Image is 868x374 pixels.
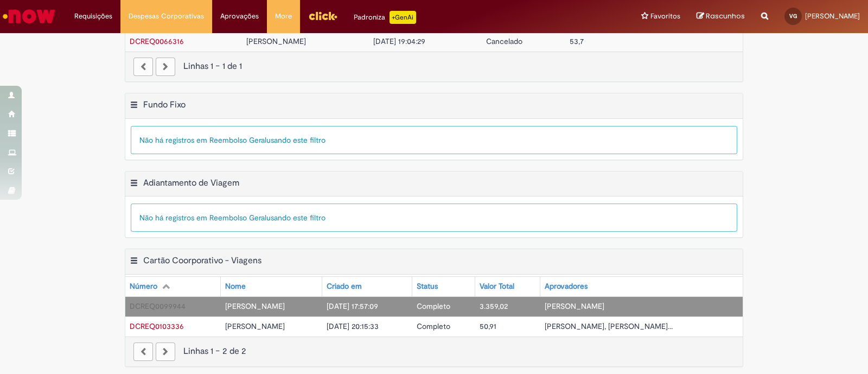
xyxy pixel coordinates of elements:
[706,11,745,21] span: Rascunhos
[133,345,735,358] div: Linhas 1 − 2 de 2
[417,321,450,331] span: Completo
[373,36,425,46] span: [DATE] 19:04:29
[308,8,337,24] img: click_logo_yellow_360x200.png
[225,321,285,331] span: [PERSON_NAME]
[143,99,186,110] h2: Fundo Fixo
[275,11,292,22] span: More
[143,178,239,188] h2: Adiantamento de Viagem
[225,301,285,311] span: [PERSON_NAME]
[266,135,325,145] span: usando este filtro
[789,12,797,20] span: VG
[570,36,584,46] span: 53,7
[129,11,204,22] span: Despesas Corporativas
[125,52,743,81] nav: paginação
[545,301,604,311] span: [PERSON_NAME]
[697,11,745,22] a: Rascunhos
[480,301,508,311] span: 3.359,02
[130,99,138,113] button: Fundo Fixo Menu de contexto
[354,11,416,24] div: Padroniza
[74,11,112,22] span: Requisições
[545,321,673,331] span: [PERSON_NAME], [PERSON_NAME]...
[417,281,438,292] div: Status
[327,281,362,292] div: Criado em
[1,5,57,27] img: ServiceNow
[143,256,261,267] h2: Cartão Coorporativo - Viagens
[486,36,522,46] span: Cancelado
[225,281,246,292] div: Nome
[130,178,138,192] button: Adiantamento de Viagem Menu de contexto
[133,60,735,73] div: Linhas 1 − 1 de 1
[480,281,514,292] div: Valor Total
[266,213,325,223] span: usando este filtro
[130,301,186,311] span: DCREQ0099944
[327,321,379,331] span: [DATE] 20:15:33
[650,11,680,22] span: Favoritos
[220,11,259,22] span: Aprovações
[130,301,186,311] a: Abrir Registro: DCREQ0099944
[130,321,184,331] span: DCREQ0103336
[327,301,378,311] span: [DATE] 17:57:09
[131,204,737,232] div: Não há registros em Reembolso Geral
[130,36,184,46] span: DCREQ0066316
[545,281,588,292] div: Aprovadores
[130,321,184,331] a: Abrir Registro: DCREQ0103336
[805,11,860,21] span: [PERSON_NAME]
[130,255,138,269] button: Cartão Coorporativo - Viagens Menu de contexto
[390,11,416,24] p: +GenAi
[125,337,743,366] nav: paginação
[480,321,496,331] span: 50,91
[131,126,737,154] div: Não há registros em Reembolso Geral
[246,36,306,46] span: [PERSON_NAME]
[130,36,184,46] a: Abrir Registro: DCREQ0066316
[417,301,450,311] span: Completo
[130,281,157,292] div: Número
